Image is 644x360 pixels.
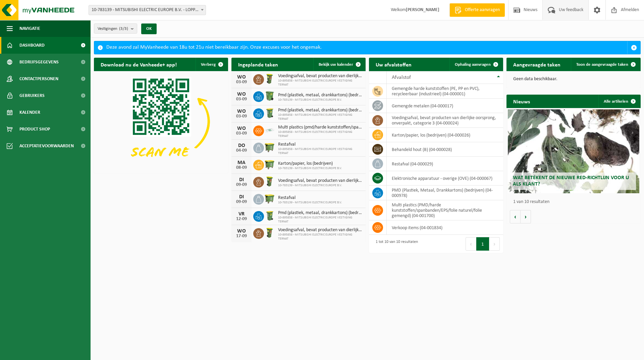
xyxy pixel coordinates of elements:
div: DI [235,194,248,200]
img: WB-0240-HPE-GN-50 [264,107,275,119]
img: WB-1100-HPE-GN-50 [264,159,275,170]
td: karton/papier, los (bedrijven) (04-000026) [387,128,503,142]
div: 03-09 [235,97,248,102]
a: Toon de aangevraagde taken [571,58,640,71]
p: Geen data beschikbaar. [513,77,634,82]
span: Dashboard [19,37,45,54]
span: Wat betekent de nieuwe RED-richtlijn voor u als klant? [513,175,629,187]
div: WO [235,228,248,234]
button: Volgende [521,210,531,223]
div: 08-09 [235,165,248,170]
div: 09-09 [235,200,248,204]
div: WO [235,109,248,114]
h2: Uw afvalstoffen [369,58,418,71]
span: Pmd (plastiek, metaal, drankkartons) (bedrijven) [278,93,362,98]
span: Gebruikers [19,87,45,104]
div: Deze avond zal MyVanheede van 18u tot 21u niet bereikbaar zijn. Onze excuses voor het ongemak. [106,41,627,54]
span: 10-895858 - MITSUBISHI ELECTRIC EUROPE VESTIGING TERNAT [278,113,362,121]
img: WB-0060-HPE-GN-50 [264,227,275,239]
td: multi plastics (PMD/harde kunststoffen/spanbanden/EPS/folie naturel/folie gemengd) (04-001700) [387,200,503,220]
span: 10-783139 - MITSUBISHI ELECTRIC EUROPE B.V. - LOPPEM [89,5,206,15]
div: 1 tot 10 van 10 resultaten [372,237,418,251]
span: 10-783139 - MITSUBISHI ELECTRIC EUROPE B.V. [278,166,342,170]
button: Previous [466,237,476,251]
span: Voedingsafval, bevat producten van dierlijke oorsprong, onverpakt, categorie 3 [278,73,362,79]
button: Next [489,237,500,251]
span: Ophaling aanvragen [455,62,491,67]
span: Product Shop [19,121,50,138]
td: behandeld hout (B) (04-000028) [387,142,503,157]
span: Bekijk uw kalender [319,62,353,67]
span: 10-783139 - MITSUBISHI ELECTRIC EUROPE B.V. [278,184,362,188]
span: Pmd (plastiek, metaal, drankkartons) (bedrijven) [278,108,362,113]
span: Pmd (plastiek, metaal, drankkartons) (bedrijven) [278,210,362,216]
strong: [PERSON_NAME] [406,7,439,12]
div: 12-09 [235,217,248,221]
span: Offerte aanvragen [463,7,501,13]
img: WB-0060-HPE-GN-50 [264,176,275,187]
span: Navigatie [19,20,40,37]
p: 1 van 10 resultaten [513,200,637,204]
div: VR [235,211,248,217]
td: restafval (04-000029) [387,157,503,171]
span: Restafval [278,195,342,201]
div: DO [235,143,248,148]
span: Bedrijfsgegevens [19,54,59,70]
div: WO [235,74,248,80]
div: 03-09 [235,131,248,136]
img: WB-0370-HPE-GN-50 [264,90,275,102]
span: Voedingsafval, bevat producten van dierlijke oorsprong, onverpakt, categorie 3 [278,178,362,184]
td: PMD (Plastiek, Metaal, Drankkartons) (bedrijven) (04-000978) [387,186,503,200]
div: 09-09 [235,183,248,187]
span: Kalender [19,104,40,121]
span: Karton/papier, los (bedrijven) [278,161,342,166]
button: Vestigingen(3/3) [94,23,137,34]
div: DI [235,177,248,183]
td: elektronische apparatuur - overige (OVE) (04-000067) [387,171,503,186]
td: verkoop items (04-001834) [387,220,503,235]
span: 10-895858 - MITSUBISHI ELECTRIC EUROPE VESTIGING TERNAT [278,216,362,224]
span: Contactpersonen [19,70,58,87]
span: 10-895858 - MITSUBISHI ELECTRIC EUROPE VESTIGING TERNAT [278,233,362,241]
span: Multi plastics (pmd/harde kunststoffen/spanbanden/eps/folie naturel/folie gemeng... [278,125,362,130]
td: gemengde metalen (04-000017) [387,99,503,113]
span: 10-895858 - MITSUBISHI ELECTRIC EUROPE VESTIGING TERNAT [278,130,362,138]
td: voedingsafval, bevat producten van dierlijke oorsprong, onverpakt, categorie 3 (04-000024) [387,113,503,128]
h2: Aangevraagde taken [506,58,567,71]
button: Vorige [510,210,521,223]
span: 10-783139 - MITSUBISHI ELECTRIC EUROPE B.V. [278,98,362,102]
a: Alle artikelen [598,95,640,108]
div: 03-09 [235,114,248,119]
span: 10-895858 - MITSUBISHI ELECTRIC EUROPE VESTIGING TERNAT [278,147,362,155]
span: 10-783139 - MITSUBISHI ELECTRIC EUROPE B.V. [278,201,342,205]
button: OK [141,23,157,34]
a: Ophaling aanvragen [449,58,502,71]
img: Download de VHEPlus App [94,71,228,172]
div: MA [235,160,248,165]
img: WB-0060-HPE-GN-50 [264,73,275,85]
div: WO [235,126,248,131]
img: WB-1100-HPE-GN-50 [264,142,275,153]
span: Verberg [201,62,216,67]
a: Wat betekent de nieuwe RED-richtlijn voor u als klant? [508,109,639,193]
button: Verberg [196,58,227,71]
a: Bekijk uw kalender [313,58,365,71]
span: Voedingsafval, bevat producten van dierlijke oorsprong, onverpakt, categorie 3 [278,227,362,233]
span: 10-783139 - MITSUBISHI ELECTRIC EUROPE B.V. - LOPPEM [89,5,206,15]
div: 04-09 [235,148,248,153]
span: Vestigingen [98,24,128,34]
span: 10-895858 - MITSUBISHI ELECTRIC EUROPE VESTIGING TERNAT [278,79,362,87]
span: Acceptatievoorwaarden [19,138,74,154]
img: LP-SK-00500-LPE-16 [264,124,275,136]
div: 03-09 [235,80,248,85]
button: 1 [476,237,489,251]
a: Offerte aanvragen [449,3,505,17]
div: 17-09 [235,234,248,239]
img: WB-0240-HPE-GN-50 [264,210,275,221]
img: WB-1100-HPE-GN-50 [264,193,275,204]
span: Toon de aangevraagde taken [576,62,628,67]
h2: Nieuws [506,95,537,108]
span: Afvalstof [392,75,411,80]
td: gemengde harde kunststoffen (PE, PP en PVC), recycleerbaar (industrieel) (04-000001) [387,84,503,99]
h2: Download nu de Vanheede+ app! [94,58,183,71]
